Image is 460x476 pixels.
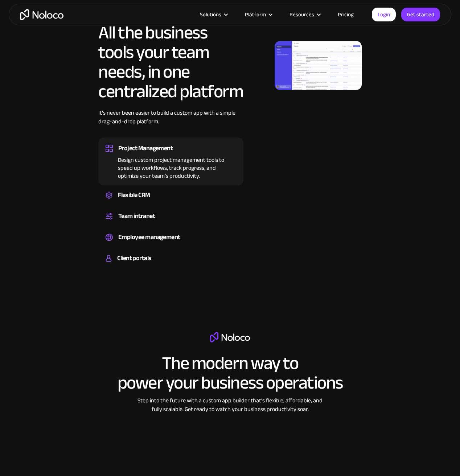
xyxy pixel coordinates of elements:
div: Employee management [118,232,180,243]
div: Build a secure, fully-branded, and personalized client portal that lets your customers self-serve. [106,264,236,266]
div: Resources [289,10,314,19]
div: Easily manage employee information, track performance, and handle HR tasks from a single platform. [106,243,236,245]
a: Pricing [329,10,363,19]
div: Solutions [200,10,221,19]
div: Project Management [118,143,173,154]
div: Design custom project management tools to speed up workflows, track progress, and optimize your t... [106,154,236,180]
h2: All the business tools your team needs, in one centralized platform [98,23,243,101]
div: Solutions [191,10,236,19]
div: Platform [245,10,266,19]
div: Flexible CRM [118,190,150,201]
a: Login [372,8,396,21]
h2: The modern way to power your business operations [118,353,343,393]
a: home [20,9,63,20]
div: Client portals [117,253,151,264]
div: It’s never been easier to build a custom app with a simple drag-and-drop platform. [98,108,243,137]
div: Team intranet [118,211,155,222]
div: Create a custom CRM that you can adapt to your business’s needs, centralize your workflows, and m... [106,201,236,203]
div: Resources [280,10,329,19]
a: Get started [401,8,440,21]
div: Step into the future with a custom app builder that’s flexible, affordable, and fully scalable. G... [134,396,326,414]
div: Platform [236,10,280,19]
div: Set up a central space for your team to collaborate, share information, and stay up to date on co... [106,222,236,224]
